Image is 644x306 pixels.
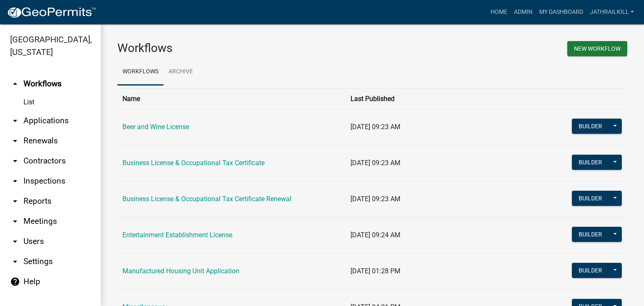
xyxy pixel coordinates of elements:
i: arrow_drop_down [10,196,20,206]
a: My Dashboard [536,4,587,20]
i: arrow_drop_down [10,156,20,166]
span: [DATE] 09:23 AM [351,195,400,203]
th: Last Published [345,88,550,109]
i: arrow_drop_up [10,79,20,89]
a: Business License & Occupational Tax Certificate Renewal [122,195,291,203]
button: Builder [572,191,609,206]
i: arrow_drop_down [10,257,20,267]
a: Entertainment Establishment License [122,231,232,239]
th: Name [117,88,345,109]
a: Business License & Occupational Tax Certificate [122,159,265,167]
a: Admin [511,4,536,20]
h3: Workflows [117,41,366,55]
span: [DATE] 09:23 AM [351,123,400,131]
i: arrow_drop_down [10,116,20,126]
button: Builder [572,119,609,134]
a: Manufactured Housing Unit Application [122,267,239,275]
a: Archive [164,59,198,86]
a: Beer and Wine License [122,123,189,131]
span: [DATE] 09:23 AM [351,159,400,167]
span: [DATE] 09:24 AM [351,231,400,239]
i: arrow_drop_down [10,136,20,146]
span: [DATE] 01:28 PM [351,267,400,275]
button: New Workflow [567,41,627,56]
i: arrow_drop_down [10,176,20,186]
i: arrow_drop_down [10,216,20,226]
a: Workflows [117,59,164,86]
a: Jathrailkill [587,4,637,20]
button: Builder [572,155,609,170]
i: help [10,277,20,287]
i: arrow_drop_down [10,236,20,246]
button: Builder [572,227,609,242]
button: Builder [572,263,609,278]
a: Home [487,4,511,20]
